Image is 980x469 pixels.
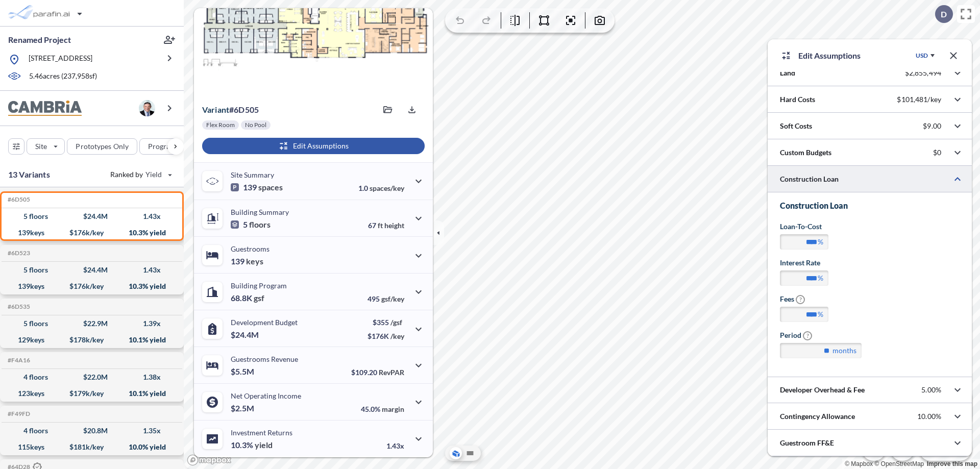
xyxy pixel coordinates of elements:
p: No Pool [245,121,266,129]
button: Program [139,138,194,155]
p: Soft Costs [780,121,812,131]
p: Custom Budgets [780,147,831,158]
p: Investment Returns [231,428,292,437]
span: margin [382,405,404,413]
p: 139 [231,182,283,192]
span: RevPAR [379,368,404,377]
button: Ranked by Yield [102,166,179,183]
span: ? [803,331,812,340]
p: D [941,10,947,19]
label: % [818,237,823,247]
span: spaces/key [370,184,404,192]
p: $9.00 [923,121,941,131]
label: months [832,345,856,356]
p: $109.20 [351,368,404,377]
span: /key [390,332,404,340]
p: Building Summary [231,208,289,216]
p: Prototypes Only [76,141,129,152]
p: 1.0 [358,184,404,192]
span: /gsf [390,318,402,327]
p: Hard Costs [780,94,815,105]
p: 68.8K [231,293,264,303]
p: Site Summary [231,170,274,179]
label: Period [780,330,812,340]
p: Guestroom FF&E [780,438,834,448]
p: Edit Assumptions [798,50,861,62]
button: Edit Assumptions [202,138,425,154]
p: Guestrooms Revenue [231,355,298,363]
h5: Click to copy the code [6,250,30,257]
h5: Click to copy the code [6,410,30,417]
p: 13 Variants [8,168,50,181]
span: ? [796,295,805,304]
span: gsf [254,293,264,303]
p: 5.46 acres ( 237,958 sf) [29,71,97,82]
h5: Click to copy the code [6,357,30,364]
span: ft [378,221,383,230]
p: 5 [231,219,271,230]
a: Mapbox [845,460,873,467]
a: Improve this map [927,460,977,467]
p: Building Program [231,281,287,290]
span: spaces [258,182,283,192]
p: $2,855,494 [905,68,941,78]
p: $0 [933,148,941,157]
p: 67 [368,221,404,230]
p: Site [35,141,47,152]
p: 5.00% [921,385,941,394]
p: Net Operating Income [231,391,301,400]
a: Mapbox homepage [187,454,232,466]
p: $24.4M [231,330,260,340]
label: Fees [780,294,805,304]
p: [STREET_ADDRESS] [29,53,92,66]
p: $2.5M [231,403,256,413]
span: yield [255,440,273,450]
p: 10.3% [231,440,273,450]
p: Land [780,68,795,78]
p: $101,481/key [897,95,941,104]
img: BrandImage [8,101,82,116]
button: Aerial View [450,447,462,459]
p: $176K [367,332,404,340]
button: Site Plan [464,447,476,459]
span: height [384,221,404,230]
span: gsf/key [381,294,404,303]
p: Developer Overhead & Fee [780,385,865,395]
label: Loan-to-Cost [780,221,822,232]
label: % [818,309,823,319]
p: Guestrooms [231,244,269,253]
p: Flex Room [206,121,235,129]
h5: Click to copy the code [6,196,30,203]
p: 1.43x [386,441,404,450]
p: $5.5M [231,366,256,377]
span: keys [246,256,263,266]
p: 45.0% [361,405,404,413]
div: USD [916,52,928,60]
h5: Click to copy the code [6,303,30,310]
p: Program [148,141,177,152]
p: Renamed Project [8,34,71,45]
p: 139 [231,256,263,266]
p: 10.00% [917,412,941,421]
button: Site [27,138,65,155]
span: Yield [145,169,162,180]
a: OpenStreetMap [874,460,924,467]
img: user logo [139,100,155,116]
span: Variant [202,105,229,114]
label: % [818,273,823,283]
p: Contingency Allowance [780,411,855,422]
p: Development Budget [231,318,298,327]
label: Interest Rate [780,258,820,268]
p: # 6d505 [202,105,259,115]
p: 495 [367,294,404,303]
p: $355 [367,318,404,327]
span: floors [249,219,271,230]
button: Prototypes Only [67,138,137,155]
h3: Construction Loan [780,201,960,211]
